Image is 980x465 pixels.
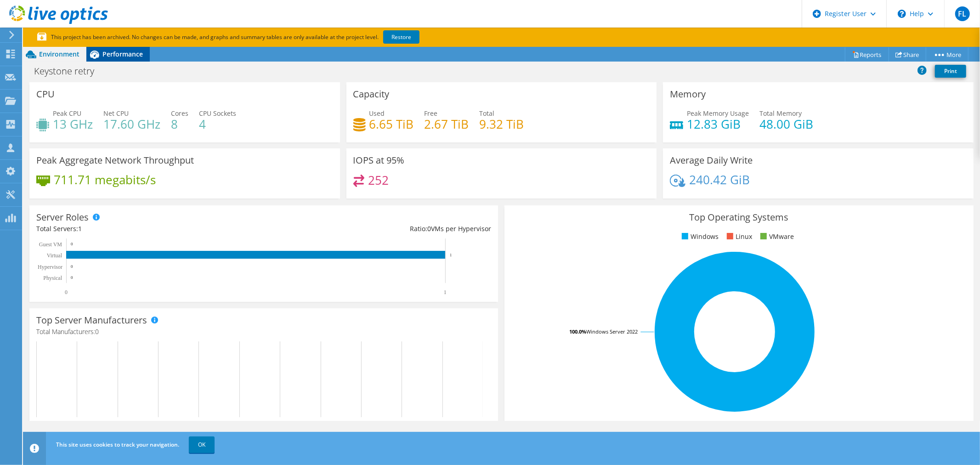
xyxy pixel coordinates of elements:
[39,50,79,58] span: Environment
[199,109,236,118] span: CPU Sockets
[368,175,389,185] h4: 252
[759,109,802,118] span: Total Memory
[36,327,491,337] h4: Total Manufacturers:
[53,109,81,118] span: Peak CPU
[427,224,431,233] span: 0
[36,315,147,325] h3: Top Server Manufacturers
[369,109,385,118] span: Used
[36,89,55,99] h3: CPU
[687,109,749,118] span: Peak Memory Usage
[889,47,926,62] a: Share
[670,89,706,99] h3: Memory
[171,109,188,118] span: Cores
[65,289,68,295] text: 0
[103,109,129,118] span: Net CPU
[199,119,236,129] h4: 4
[450,253,452,257] text: 1
[102,50,143,58] span: Performance
[71,264,73,269] text: 0
[37,32,487,42] p: This project has been archived. No changes can be made, and graphs and summary tables are only av...
[47,252,62,259] text: Virtual
[759,119,813,129] h4: 48.00 GiB
[569,328,586,335] tspan: 100.0%
[680,232,719,242] li: Windows
[43,275,62,281] text: Physical
[480,109,495,118] span: Total
[353,155,405,165] h3: IOPS at 95%
[353,89,390,99] h3: Capacity
[383,30,419,44] a: Restore
[171,119,188,129] h4: 8
[78,224,82,233] span: 1
[926,47,969,62] a: More
[30,66,108,76] h1: Keystone retry
[511,212,966,222] h3: Top Operating Systems
[369,119,414,129] h4: 6.65 TiB
[480,119,524,129] h4: 9.32 TiB
[103,119,160,129] h4: 17.60 GHz
[955,6,970,21] span: FL
[95,327,99,336] span: 0
[586,328,638,335] tspan: Windows Server 2022
[36,155,194,165] h3: Peak Aggregate Network Throughput
[71,275,73,280] text: 0
[425,109,438,118] span: Free
[687,119,749,129] h4: 12.83 GiB
[725,232,752,242] li: Linux
[56,441,179,448] span: This site uses cookies to track your navigation.
[39,241,62,248] text: Guest VM
[444,289,447,295] text: 1
[36,212,89,222] h3: Server Roles
[54,175,156,185] h4: 711.71 megabits/s
[71,242,73,246] text: 0
[758,232,794,242] li: VMware
[189,437,215,453] a: OK
[670,155,753,165] h3: Average Daily Write
[845,47,889,62] a: Reports
[689,175,750,185] h4: 240.42 GiB
[53,119,93,129] h4: 13 GHz
[425,119,469,129] h4: 2.67 TiB
[898,10,906,18] svg: \n
[935,65,966,78] a: Print
[36,224,264,234] div: Total Servers:
[264,224,491,234] div: Ratio: VMs per Hypervisor
[38,264,62,270] text: Hypervisor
